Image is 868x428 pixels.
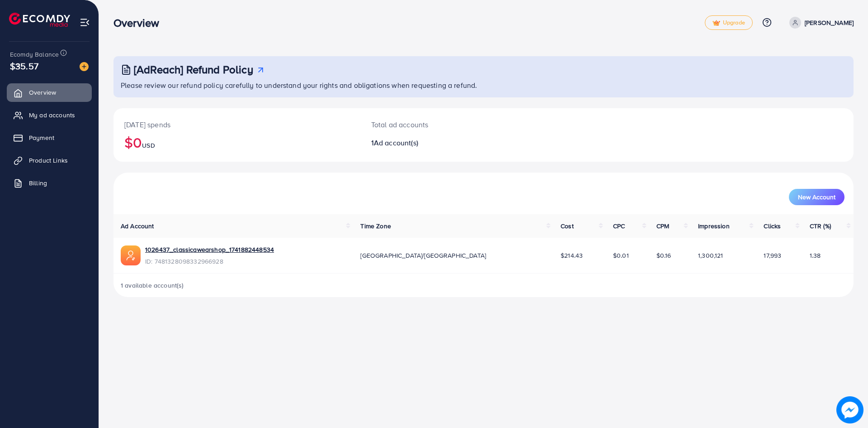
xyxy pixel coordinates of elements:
img: image [839,399,861,421]
h2: $0 [124,134,349,151]
h2: 1 [371,139,534,147]
a: Billing [7,174,92,192]
p: [PERSON_NAME] [805,17,854,28]
img: tick [712,20,720,26]
span: Time Zone [360,221,391,231]
span: $35.57 [10,59,38,72]
p: Please review our refund policy carefully to understand your rights and obligations when requesti... [121,80,848,91]
img: ic-ads-acc.e4c84228.svg [121,245,141,265]
span: CTR (%) [810,221,831,231]
h3: [AdReach] Refund Policy [134,63,253,76]
span: Ad Account [121,221,154,231]
span: Product Links [29,156,68,165]
span: 1 available account(s) [121,281,184,290]
h3: Overview [113,16,166,29]
span: 1,300,121 [698,251,723,260]
span: USD [142,141,155,150]
span: CPC [613,221,625,231]
span: Upgrade [712,19,745,26]
span: Overview [29,88,56,97]
span: Payment [29,133,54,142]
span: Cost [561,221,574,231]
span: $0.01 [613,251,629,260]
span: 1.38 [810,251,821,260]
img: menu [80,17,90,28]
a: 1026437_classicawearshop_1741882448534 [145,245,274,254]
p: Total ad accounts [371,119,534,130]
span: Clicks [764,221,781,231]
span: My ad accounts [29,111,75,120]
span: [GEOGRAPHIC_DATA]/[GEOGRAPHIC_DATA] [360,251,486,260]
a: My ad accounts [7,106,92,124]
span: Impression [698,221,730,231]
button: New Account [789,189,844,205]
span: New Account [798,194,835,200]
img: logo [9,13,70,27]
a: Product Links [7,151,92,169]
span: Ecomdy Balance [10,50,59,59]
a: tickUpgrade [705,15,753,30]
a: [PERSON_NAME] [786,17,854,29]
span: Ad account(s) [374,138,418,148]
span: Billing [29,178,47,188]
a: Overview [7,83,92,101]
a: Payment [7,129,92,147]
p: [DATE] spends [124,119,349,130]
span: ID: 7481328098332966928 [145,257,274,266]
img: image [80,62,89,71]
span: $214.43 [561,251,583,260]
span: CPM [656,221,669,231]
span: 17,993 [764,251,781,260]
span: $0.16 [656,251,671,260]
